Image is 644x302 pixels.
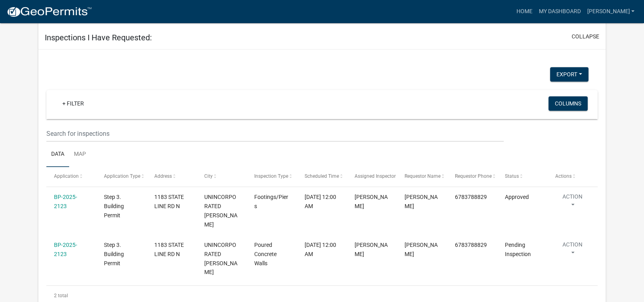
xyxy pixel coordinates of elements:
[154,194,183,209] span: 1183 STATE LINE RD N
[305,194,336,209] span: 10/08/2025, 12:00 AM
[505,194,529,200] span: Approved
[405,194,438,209] span: Ronald W
[555,173,571,179] span: Actions
[305,242,336,257] span: 10/09/2025, 12:00 AM
[535,4,584,19] a: My Dashboard
[204,194,237,227] span: UNINCORPORATED TROUP
[254,194,288,209] span: Footings/Piers
[46,125,504,142] input: Search for inspections
[555,240,590,260] button: Action
[54,242,77,257] a: BP-2025-2123
[455,173,492,179] span: Requestor Phone
[146,167,196,186] datatable-header-cell: Address
[247,167,297,186] datatable-header-cell: Inspection Type
[513,4,535,19] a: Home
[104,242,124,266] span: Step 3. Building Permit
[455,242,487,248] span: 6783788829
[104,194,124,219] span: Step 3. Building Permit
[96,167,146,186] datatable-header-cell: Application Type
[555,193,590,213] button: Action
[397,167,447,186] datatable-header-cell: Requestor Name
[46,167,96,186] datatable-header-cell: Application
[297,167,347,186] datatable-header-cell: Scheduled Time
[154,173,171,179] span: Address
[447,167,497,186] datatable-header-cell: Requestor Phone
[254,242,277,266] span: Poured Concrete Walls
[69,142,91,167] a: Map
[45,33,152,42] h5: Inspections I Have Requested:
[46,142,69,167] a: Data
[305,173,339,179] span: Scheduled Time
[355,194,388,209] span: Douglas Richardson
[154,242,183,257] span: 1183 STATE LINE RD N
[254,173,288,179] span: Inspection Type
[405,242,438,257] span: Ronald W
[584,4,638,19] a: [PERSON_NAME]
[547,167,597,186] datatable-header-cell: Actions
[505,242,531,257] span: Pending Inspection
[204,173,213,179] span: City
[355,173,396,179] span: Assigned Inspector
[347,167,397,186] datatable-header-cell: Assigned Inspector
[572,32,599,41] button: collapse
[54,173,79,179] span: Application
[355,242,388,257] span: Douglas Richardson
[104,173,140,179] span: Application Type
[455,194,487,200] span: 6783788829
[497,167,547,186] datatable-header-cell: Status
[550,67,588,81] button: Export
[204,242,237,275] span: UNINCORPORATED TROUP
[505,173,519,179] span: Status
[197,167,247,186] datatable-header-cell: City
[54,194,77,209] a: BP-2025-2123
[56,96,90,111] a: + Filter
[405,173,441,179] span: Requestor Name
[548,96,588,111] button: Columns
